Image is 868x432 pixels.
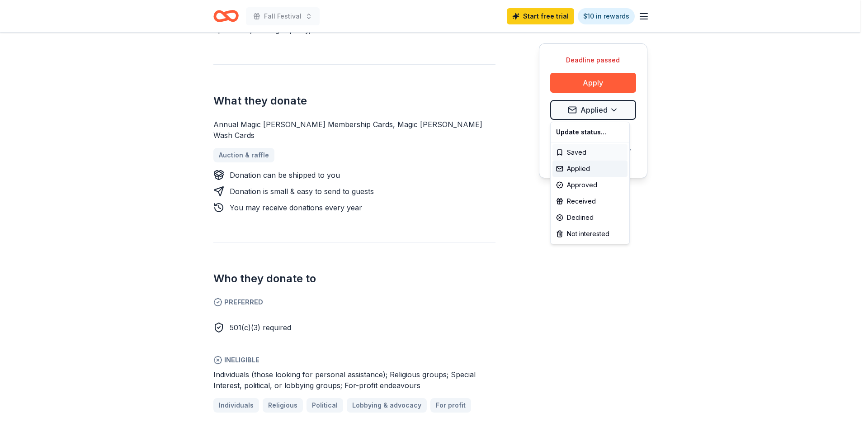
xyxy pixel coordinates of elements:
[552,209,627,226] div: Declined
[552,177,627,193] div: Approved
[552,161,627,177] div: Applied
[552,193,627,209] div: Received
[264,11,302,22] span: Fall Festival
[552,124,627,140] div: Update status...
[552,226,627,242] div: Not interested
[552,144,627,161] div: Saved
